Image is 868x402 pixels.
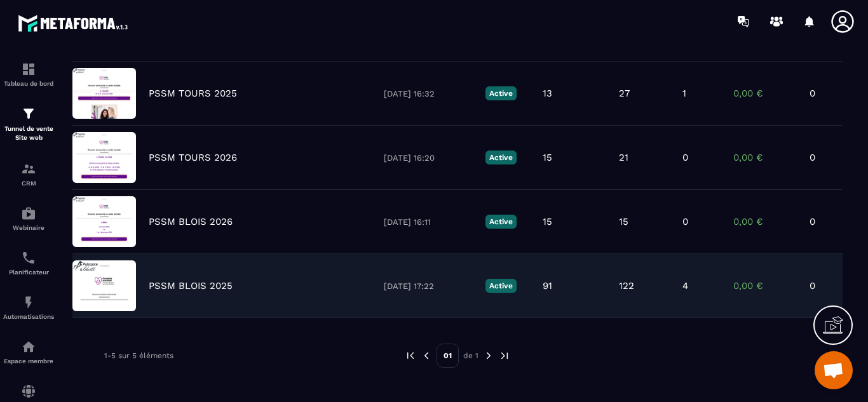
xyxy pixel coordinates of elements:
a: automationsautomationsAutomatisations [3,285,54,330]
img: automations [21,339,36,354]
p: Active [485,86,517,100]
img: next [483,350,494,361]
p: Automatisations [3,313,54,320]
p: 15 [543,216,552,227]
img: image [72,196,136,247]
p: de 1 [463,351,478,361]
p: PSSM TOURS 2025 [149,88,237,99]
div: Ouvrir le chat [815,351,853,389]
p: 0,00 € [733,88,797,99]
p: 0 [810,216,848,227]
p: Active [485,279,517,293]
p: [DATE] 16:32 [384,89,473,98]
p: 0 [682,216,688,227]
img: prev [405,350,416,361]
p: 13 [543,88,552,99]
p: Active [485,215,517,229]
img: automations [21,295,36,310]
p: 0 [682,152,688,163]
p: 0,00 € [733,216,797,227]
p: 21 [619,152,628,163]
p: 4 [682,280,688,291]
p: PSSM BLOIS 2026 [149,216,233,227]
p: 0,00 € [733,280,797,291]
img: automations [21,206,36,221]
p: 0 [810,88,848,99]
p: [DATE] 16:20 [384,153,473,163]
a: formationformationTunnel de vente Site web [3,97,54,152]
p: 91 [543,280,552,291]
p: PSSM TOURS 2026 [149,152,237,163]
p: PSSM BLOIS 2025 [149,280,233,291]
p: 01 [437,344,459,368]
p: 1-5 sur 5 éléments [104,351,173,360]
p: 0 [810,152,848,163]
p: 0 [810,280,848,291]
p: CRM [3,180,54,187]
p: Tunnel de vente Site web [3,124,54,142]
p: Tableau de bord [3,80,54,87]
p: 15 [619,216,628,227]
p: Active [485,151,517,164]
a: automationsautomationsWebinaire [3,196,54,241]
a: formationformationCRM [3,152,54,196]
img: prev [421,350,432,361]
p: 0,00 € [733,152,797,163]
p: [DATE] 17:22 [384,281,473,291]
a: schedulerschedulerPlanificateur [3,241,54,285]
p: [DATE] 16:11 [384,217,473,227]
img: scheduler [21,250,36,265]
img: image [72,132,136,183]
p: 15 [543,152,552,163]
img: logo [18,11,132,35]
img: next [499,350,510,361]
img: formation [21,62,36,77]
p: Webinaire [3,224,54,231]
img: formation [21,161,36,177]
p: 122 [619,280,634,291]
a: formationformationTableau de bord [3,52,54,97]
img: formation [21,106,36,121]
img: image [72,68,136,119]
p: Planificateur [3,269,54,276]
p: 1 [682,88,686,99]
a: automationsautomationsEspace membre [3,330,54,374]
img: social-network [21,384,36,399]
img: image [72,260,136,311]
p: 27 [619,88,630,99]
p: Espace membre [3,358,54,365]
